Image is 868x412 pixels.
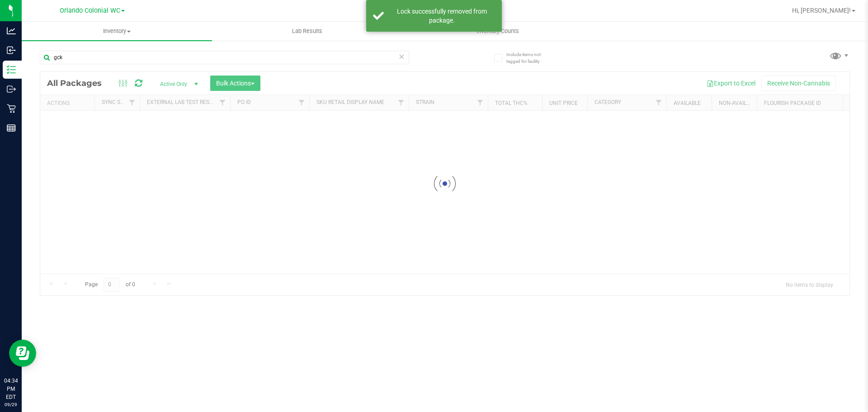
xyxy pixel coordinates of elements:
[22,27,212,35] span: Inventory
[7,65,16,74] inline-svg: Inventory
[9,340,36,367] iframe: Resource center
[7,123,16,133] inline-svg: Reports
[792,7,851,14] span: Hi, [PERSON_NAME]!
[4,377,18,401] p: 04:34 PM EDT
[7,46,16,55] inline-svg: Inbound
[40,51,409,64] input: Search Package ID, Item Name, SKU, Lot or Part Number...
[7,85,16,94] inline-svg: Outbound
[280,27,335,35] span: Lab Results
[389,7,495,25] div: Lock successfully removed from package.
[506,51,552,65] span: Include items not tagged for facility
[22,22,212,41] a: Inventory
[7,104,16,113] inline-svg: Retail
[398,51,405,62] span: Clear
[60,7,120,14] span: Orlando Colonial WC
[4,401,18,408] p: 09/29
[212,22,402,41] a: Lab Results
[7,26,16,35] inline-svg: Analytics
